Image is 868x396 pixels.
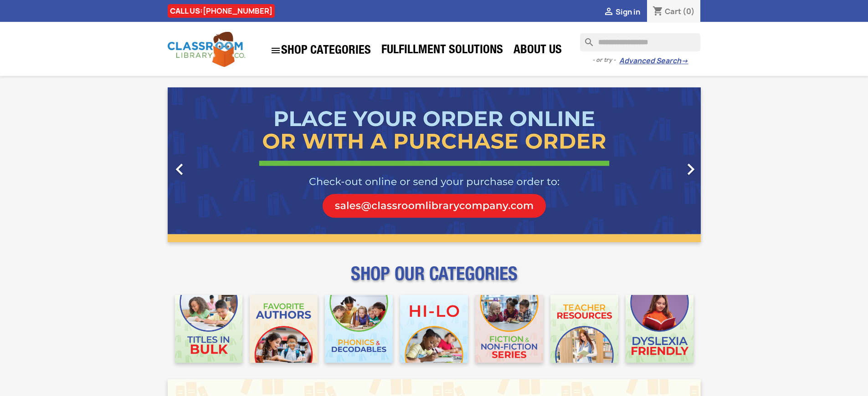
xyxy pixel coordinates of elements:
a: Advanced Search→ [619,56,688,66]
i: search [580,33,591,44]
i:  [603,7,614,18]
span: → [681,56,688,66]
img: CLC_Phonics_And_Decodables_Mobile.jpg [325,295,393,363]
p: SHOP OUR CATEGORIES [168,271,701,288]
i:  [679,158,702,181]
a: SHOP CATEGORIES [266,41,375,61]
span: (0) [683,6,695,16]
img: CLC_Teacher_Resources_Mobile.jpg [550,295,618,363]
a: About Us [509,42,566,60]
span: Sign in [616,7,640,17]
i:  [168,158,191,181]
img: Classroom Library Company [168,32,245,67]
a: Fulfillment Solutions [377,42,508,60]
img: CLC_Fiction_Nonfiction_Mobile.jpg [475,295,543,363]
a: Next [621,87,701,242]
div: CALL US: [168,4,275,18]
img: CLC_Bulk_Mobile.jpg [175,295,243,363]
i: shopping_cart [652,6,663,17]
img: CLC_Favorite_Authors_Mobile.jpg [250,295,318,363]
i:  [270,45,281,56]
a:  Sign in [603,7,640,17]
ul: Carousel container [168,87,701,242]
a: [PHONE_NUMBER] [203,6,272,16]
a: Previous [168,87,248,242]
span: Cart [665,6,681,16]
span: - or try - [592,56,619,65]
input: Search [580,33,700,51]
img: CLC_HiLo_Mobile.jpg [400,295,468,363]
img: CLC_Dyslexia_Mobile.jpg [626,295,693,363]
